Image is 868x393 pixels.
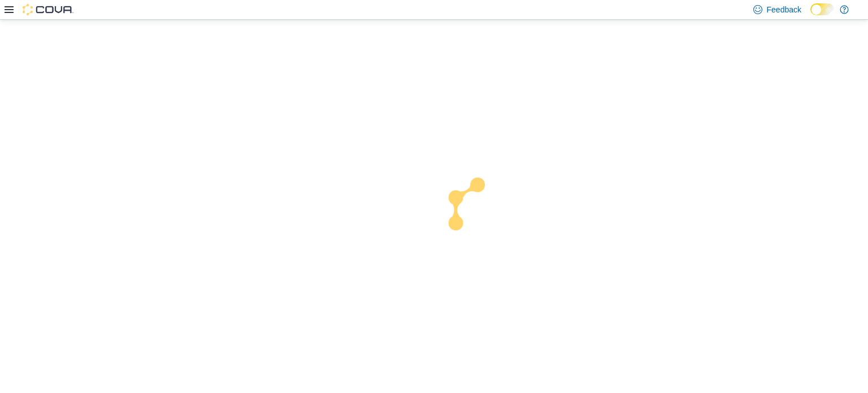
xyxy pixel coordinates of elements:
img: cova-loader [434,169,519,254]
img: Cova [23,4,73,15]
span: Feedback [767,4,801,15]
input: Dark Mode [810,3,834,15]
